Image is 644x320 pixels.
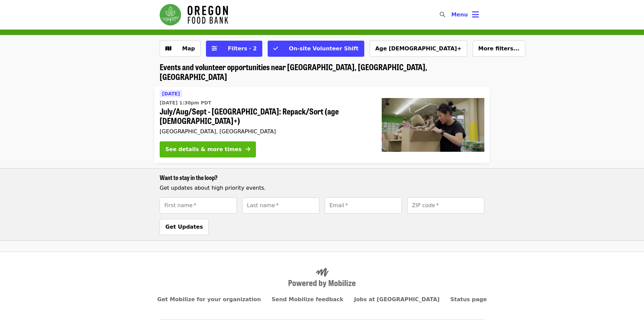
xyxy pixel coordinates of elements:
[160,173,218,182] span: Want to stay in the loop?
[449,7,454,23] input: Search
[160,99,211,106] time: [DATE] 1:30pm PDT
[206,41,262,57] button: Filters (2 selected)
[272,296,343,303] a: Send Mobilize feedback
[451,11,468,18] span: Menu
[472,10,479,19] i: bars icon
[162,91,180,96] span: [DATE]
[268,41,364,57] button: On-site Volunteer Shift
[246,146,250,152] i: arrow-right icon
[160,4,228,26] img: Oregon Food Bank - Home
[157,296,261,303] a: Get Mobilize for your organization
[182,45,195,52] span: Map
[160,219,209,235] button: Get Updates
[288,268,356,287] img: Powered by Mobilize
[160,197,237,214] input: [object Object]
[382,98,484,152] img: July/Aug/Sept - Portland: Repack/Sort (age 8+) organized by Oregon Food Bank
[407,197,484,214] input: [object Object]
[165,45,171,52] i: map icon
[160,295,484,304] nav: Primary footer navigation
[440,11,445,18] i: search icon
[289,45,358,52] span: On-site Volunteer Shift
[212,45,217,52] i: sliders-h icon
[160,128,371,135] div: [GEOGRAPHIC_DATA], [GEOGRAPHIC_DATA]
[446,7,484,23] button: Toggle account menu
[273,45,278,52] i: check icon
[165,145,241,153] div: See details & more times
[370,41,467,57] button: Age [DEMOGRAPHIC_DATA]+
[160,185,266,191] span: Get updates about high priority events.
[160,106,371,126] span: July/Aug/Sept - [GEOGRAPHIC_DATA]: Repack/Sort (age [DEMOGRAPHIC_DATA]+)
[160,41,201,57] button: Show map view
[325,197,402,214] input: [object Object]
[354,296,440,303] a: Jobs at [GEOGRAPHIC_DATA]
[242,197,319,214] input: [object Object]
[228,45,257,52] span: Filters · 2
[478,45,520,52] span: More filters...
[165,224,203,230] span: Get Updates
[473,41,525,57] button: More filters...
[450,296,487,303] a: Status page
[154,87,490,163] a: See details for "July/Aug/Sept - Portland: Repack/Sort (age 8+)"
[160,61,427,82] span: Events and volunteer opportunities near [GEOGRAPHIC_DATA], [GEOGRAPHIC_DATA], [GEOGRAPHIC_DATA]
[160,141,256,157] button: See details & more times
